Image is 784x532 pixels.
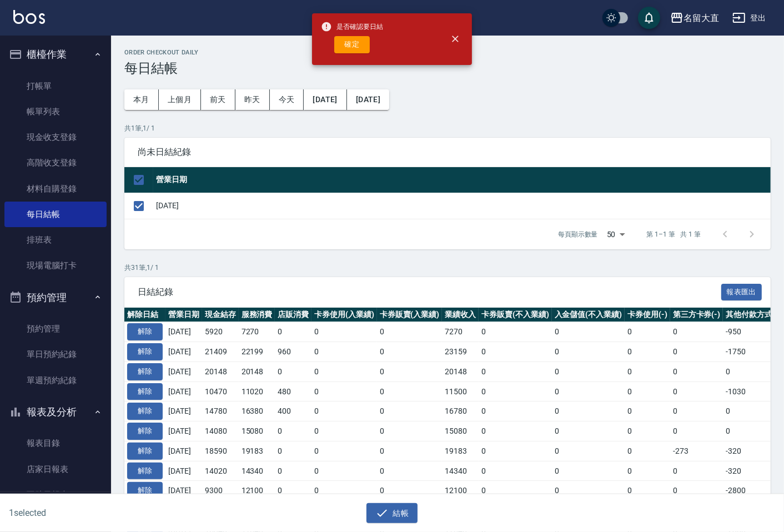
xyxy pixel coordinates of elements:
[202,421,239,441] td: 14080
[311,481,377,501] td: 0
[311,382,377,401] td: 0
[638,7,660,29] button: save
[127,363,163,380] button: 解除
[442,322,479,342] td: 7270
[127,482,163,499] button: 解除
[275,308,311,322] th: 店販消費
[275,481,311,501] td: 0
[124,49,771,56] h2: Order checkout daily
[552,441,625,461] td: 0
[275,322,311,342] td: 0
[721,286,762,297] a: 報表匯出
[4,456,107,482] a: 店家日報表
[4,430,107,456] a: 報表目錄
[4,99,107,124] a: 帳單列表
[4,202,107,227] a: 每日結帳
[239,322,275,342] td: 7270
[153,167,771,193] th: 營業日期
[311,308,377,322] th: 卡券使用(入業績)
[127,383,163,400] button: 解除
[442,421,479,441] td: 15080
[124,308,165,322] th: 解除日結
[124,123,771,133] p: 共 1 筆, 1 / 1
[670,481,723,501] td: 0
[684,11,719,25] div: 名留大直
[239,461,275,481] td: 14340
[165,401,202,421] td: [DATE]
[311,401,377,421] td: 0
[239,481,275,501] td: 12100
[670,441,723,461] td: -273
[124,61,771,76] h3: 每日結帳
[127,323,163,340] button: 解除
[165,382,202,401] td: [DATE]
[647,229,701,239] p: 第 1–1 筆 共 1 筆
[4,253,107,278] a: 現場電腦打卡
[9,506,194,520] h6: 1 selected
[625,441,670,461] td: 0
[721,284,762,301] button: 報表匯出
[4,124,107,150] a: 現金收支登錄
[201,89,235,110] button: 前天
[625,461,670,481] td: 0
[479,461,552,481] td: 0
[127,423,163,440] button: 解除
[165,362,202,382] td: [DATE]
[4,482,107,508] a: 互助日報表
[442,308,479,322] th: 業績收入
[239,308,275,322] th: 服務消費
[311,362,377,382] td: 0
[552,401,625,421] td: 0
[165,421,202,441] td: [DATE]
[723,421,784,441] td: 0
[4,342,107,367] a: 單日預約紀錄
[4,316,107,342] a: 預約管理
[625,401,670,421] td: 0
[670,322,723,342] td: 0
[670,461,723,481] td: 0
[275,421,311,441] td: 0
[670,421,723,441] td: 0
[4,398,107,426] button: 報表及分析
[4,368,107,393] a: 單週預約紀錄
[670,362,723,382] td: 0
[552,322,625,342] td: 0
[239,382,275,401] td: 11020
[479,401,552,421] td: 0
[625,322,670,342] td: 0
[165,308,202,322] th: 營業日期
[625,421,670,441] td: 0
[728,8,771,28] button: 登出
[552,461,625,481] td: 0
[723,382,784,401] td: -1030
[723,308,784,322] th: 其他付款方式(-)
[723,461,784,481] td: -320
[479,441,552,461] td: 0
[625,362,670,382] td: 0
[138,287,721,298] span: 日結紀錄
[552,362,625,382] td: 0
[4,40,107,69] button: 櫃檯作業
[275,441,311,461] td: 0
[377,441,443,461] td: 0
[723,322,784,342] td: -950
[377,421,443,441] td: 0
[165,322,202,342] td: [DATE]
[165,481,202,501] td: [DATE]
[275,461,311,481] td: 0
[666,7,723,29] button: 名留大直
[4,283,107,312] button: 預約管理
[202,481,239,501] td: 9300
[127,443,163,460] button: 解除
[625,308,670,322] th: 卡券使用(-)
[124,89,159,110] button: 本月
[558,229,598,239] p: 每頁顯示數量
[552,308,625,322] th: 入金儲值(不入業績)
[625,382,670,401] td: 0
[165,342,202,362] td: [DATE]
[347,89,389,110] button: [DATE]
[311,421,377,441] td: 0
[311,441,377,461] td: 0
[625,481,670,501] td: 0
[625,342,670,362] td: 0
